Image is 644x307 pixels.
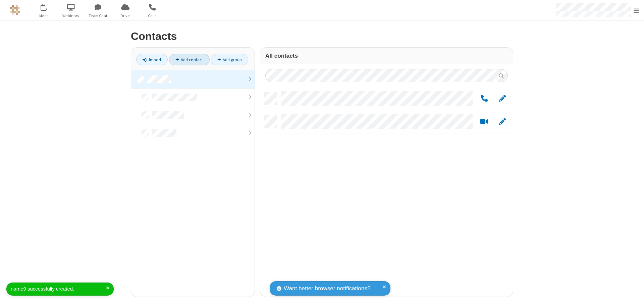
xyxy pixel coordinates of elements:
button: Edit [496,95,509,103]
span: Webinars [58,13,84,19]
span: Calls [140,13,165,19]
a: Add group [211,54,248,65]
span: Drive [113,13,138,19]
iframe: Chat [627,290,639,302]
div: 1 [45,4,50,9]
div: name9 successfully created. [11,285,106,293]
h3: All contacts [265,53,508,59]
button: Call by phone [478,95,491,103]
a: Import [136,54,168,65]
span: Want better browser notifications? [284,284,370,293]
button: Edit [496,118,509,126]
span: Meet [31,13,56,19]
img: QA Selenium DO NOT DELETE OR CHANGE [10,5,20,15]
div: grid [260,87,513,297]
h2: Contacts [131,30,513,42]
span: Team Chat [86,13,111,19]
a: Add contact [169,54,210,65]
button: Start a video meeting [478,118,491,126]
